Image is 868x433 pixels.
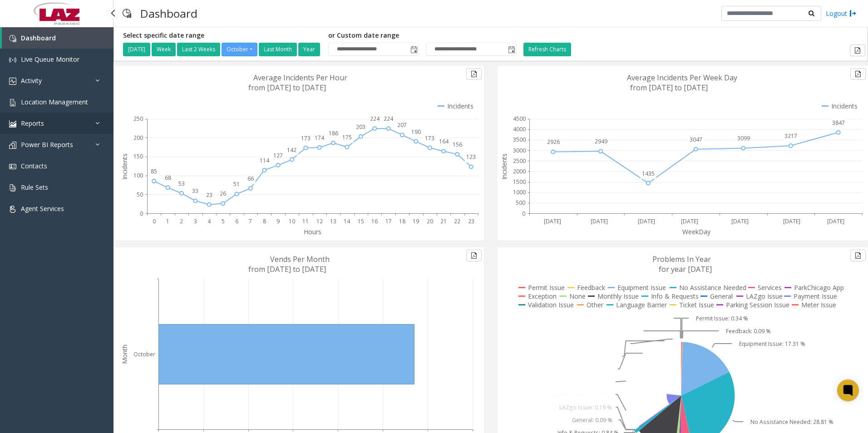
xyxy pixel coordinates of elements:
[427,217,433,225] text: 20
[304,227,321,236] text: Hours
[276,217,280,225] text: 9
[133,115,143,123] text: 250
[696,315,748,322] text: Permit Issue: 0.34 %
[206,191,212,199] text: 23
[140,210,143,217] text: 0
[547,138,560,146] text: 2926
[413,217,419,225] text: 19
[133,153,143,160] text: 150
[133,134,143,142] text: 200
[627,73,737,83] text: Average Incidents Per Week Day
[287,146,296,154] text: 142
[572,416,612,424] text: General: 0.09 %
[177,43,220,56] button: Last 2 Weeks
[220,190,226,197] text: 26
[344,217,350,225] text: 14
[180,217,183,225] text: 2
[516,199,525,207] text: 500
[425,134,434,142] text: 173
[513,167,526,175] text: 2000
[832,119,845,127] text: 3847
[328,32,517,39] h5: or Custom date range
[638,217,655,225] text: [DATE]
[137,191,143,198] text: 50
[466,68,482,80] button: Export to pdf
[329,129,338,137] text: 186
[330,217,336,225] text: 13
[21,204,64,213] span: Agent Services
[783,217,800,225] text: [DATE]
[315,134,325,142] text: 174
[739,340,805,348] text: Equipment Issue: 17.31 %
[9,184,16,192] img: 'icon'
[681,217,698,225] text: [DATE]
[9,163,16,170] img: 'icon'
[263,217,266,225] text: 8
[21,55,79,64] span: Live Queue Monitor
[21,119,44,128] span: Reports
[151,167,157,175] text: 85
[302,217,309,225] text: 11
[370,115,380,123] text: 224
[21,183,48,192] span: Rule Sets
[726,327,771,335] text: Feedback: 0.09 %
[9,56,16,64] img: 'icon'
[630,83,708,93] text: from [DATE] to [DATE]
[849,9,857,18] img: logout
[827,217,844,225] text: [DATE]
[249,217,252,225] text: 7
[316,217,323,225] text: 12
[513,147,526,154] text: 3000
[523,43,571,56] button: Refresh Charts
[850,44,865,56] button: Export to pdf
[468,217,474,225] text: 23
[165,174,171,182] text: 68
[207,217,211,225] text: 4
[289,217,295,225] text: 10
[506,43,516,56] span: Toggle popup
[850,250,866,261] button: Export to pdf
[440,217,447,225] text: 21
[384,115,394,123] text: 224
[385,217,392,225] text: 17
[9,99,16,106] img: 'icon'
[513,188,526,196] text: 1000
[21,76,42,85] span: Activity
[178,180,185,187] text: 53
[260,157,270,164] text: 114
[123,32,321,39] h5: Select specific date range
[591,217,608,225] text: [DATE]
[454,217,460,225] text: 22
[826,9,857,18] a: Logout
[9,120,16,128] img: 'icon'
[850,68,866,80] button: Export to pdf
[409,43,419,56] span: Toggle popup
[194,217,197,225] text: 3
[21,140,73,149] span: Power BI Reports
[153,217,156,225] text: 0
[652,254,711,264] text: Problems In Year
[513,136,526,143] text: 3500
[356,123,365,131] text: 203
[682,227,711,236] text: WeekDay
[513,125,526,133] text: 4000
[399,217,405,225] text: 18
[21,162,47,170] span: Contacts
[731,217,749,225] text: [DATE]
[233,180,240,188] text: 51
[133,172,143,179] text: 100
[270,254,330,264] text: Vends Per Month
[152,43,176,56] button: Week
[513,178,526,186] text: 1500
[466,250,482,261] button: Export to pdf
[358,217,364,225] text: 15
[659,264,712,274] text: for year [DATE]
[750,418,833,426] text: No Assistance Needed: 28.81 %
[120,344,129,364] text: Month
[642,170,655,177] text: 1435
[259,43,297,56] button: Last Month
[595,138,607,145] text: 2949
[544,217,561,225] text: [DATE]
[784,132,797,140] text: 3217
[21,98,88,106] span: Location Management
